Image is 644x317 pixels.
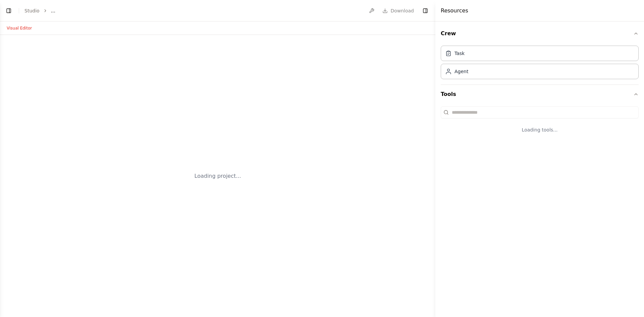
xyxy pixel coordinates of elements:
[441,121,639,139] div: Loading tools...
[51,7,55,14] span: ...
[454,68,468,75] div: Agent
[441,24,639,43] button: Crew
[195,172,241,180] div: Loading project...
[24,8,40,13] a: Studio
[3,24,36,32] button: Visual Editor
[454,50,465,57] div: Task
[441,85,639,104] button: Tools
[441,7,468,15] h4: Resources
[421,6,430,15] button: Hide right sidebar
[441,43,639,85] div: Crew
[24,7,55,14] nav: breadcrumb
[441,104,639,144] div: Tools
[4,6,13,15] button: Show left sidebar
